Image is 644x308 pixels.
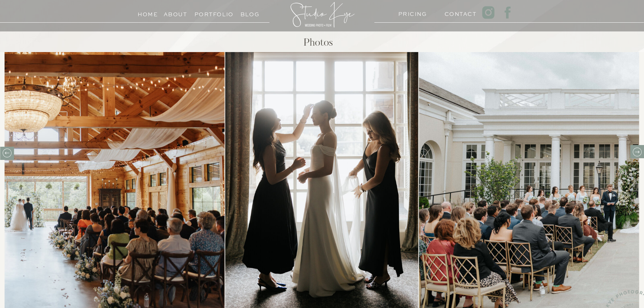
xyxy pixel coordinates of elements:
[135,9,161,16] a: Home
[398,9,424,16] a: PRICING
[194,9,225,16] a: Portfolio
[164,9,187,16] a: About
[445,9,471,16] a: Contact
[222,38,415,51] h2: Photos
[235,9,265,16] a: Blog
